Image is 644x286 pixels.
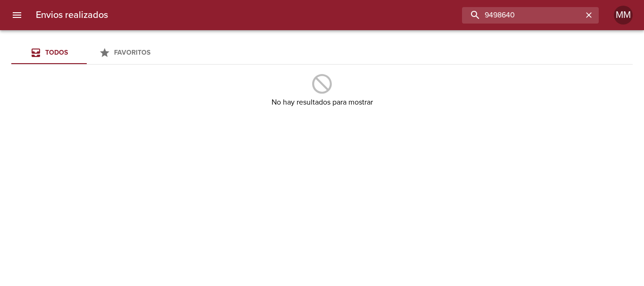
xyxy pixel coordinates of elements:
div: MM [614,6,633,25]
input: buscar [462,7,583,24]
h6: Envios realizados [36,8,108,23]
span: Todos [45,49,68,57]
div: Tabs Envios [11,41,162,64]
h6: No hay resultados para mostrar [272,96,373,109]
div: Abrir información de usuario [614,6,633,25]
button: menu [6,4,28,26]
span: Favoritos [114,49,150,57]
